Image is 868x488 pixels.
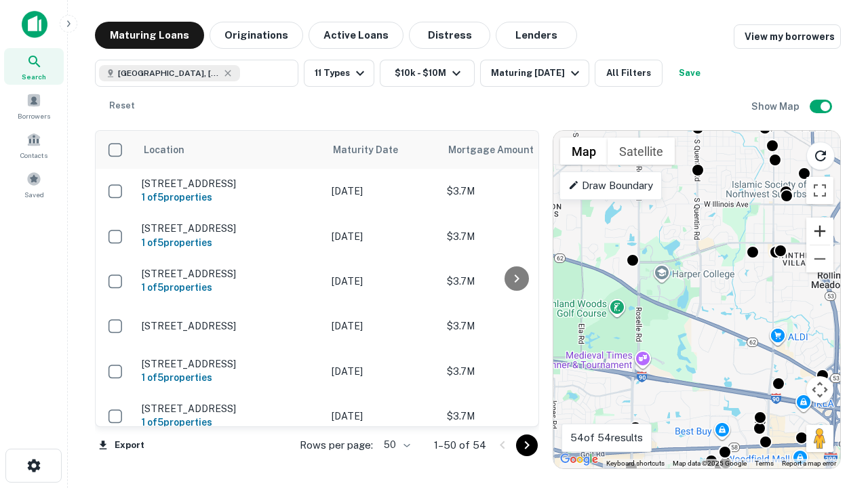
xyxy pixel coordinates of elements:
button: Keyboard shortcuts [606,459,665,468]
button: Save your search to get updates of matches that match your search criteria. [668,60,711,87]
img: Google [557,451,601,468]
a: View my borrowers [734,24,841,49]
button: Originations [210,22,303,49]
button: Zoom in [806,218,833,245]
p: 1–50 of 54 [434,437,486,453]
span: Contacts [20,150,47,161]
h6: 1 of 5 properties [142,280,318,295]
span: Borrowers [18,110,50,121]
button: Active Loans [309,22,403,49]
button: Go to next page [516,434,538,456]
span: Maturity Date [333,142,416,158]
p: $3.7M [447,274,583,289]
span: Search [22,71,46,82]
div: Maturing [DATE] [491,65,583,81]
span: Saved [24,189,44,200]
button: All Filters [595,60,663,87]
h6: 1 of 5 properties [142,235,318,250]
p: [STREET_ADDRESS] [142,403,318,415]
button: Show satellite imagery [608,138,675,165]
a: Report a map error [782,460,836,467]
span: Location [143,142,184,158]
p: $3.7M [447,409,583,424]
a: Borrowers [4,87,64,124]
p: $3.7M [447,229,583,244]
a: Search [4,48,64,85]
button: $10k - $10M [380,60,475,87]
th: Mortgage Amount [440,131,589,169]
span: Mortgage Amount [448,142,551,158]
a: Contacts [4,127,64,163]
button: Reset [100,92,144,119]
p: $3.7M [447,184,583,199]
div: 50 [378,435,412,455]
p: [DATE] [332,319,433,333]
p: [STREET_ADDRESS] [142,358,318,370]
button: Zoom out [806,245,833,272]
p: $3.7M [447,319,583,333]
button: Toggle fullscreen view [806,177,833,204]
p: [DATE] [332,364,433,379]
a: Saved [4,166,64,203]
p: $3.7M [447,364,583,379]
a: Open this area in Google Maps (opens a new window) [557,451,601,468]
button: Export [95,435,148,455]
h6: 1 of 5 properties [142,415,318,430]
p: [STREET_ADDRESS] [142,178,318,190]
p: [DATE] [332,274,433,289]
span: Map data ©2025 Google [673,460,747,467]
p: [DATE] [332,409,433,424]
h6: 1 of 5 properties [142,190,318,205]
button: Lenders [496,22,577,49]
h6: Show Map [751,99,802,114]
p: [DATE] [332,229,433,244]
button: Maturing Loans [95,22,204,49]
h6: 1 of 5 properties [142,370,318,385]
div: 0 0 [553,131,840,468]
iframe: Chat Widget [800,336,868,401]
th: Location [135,131,325,169]
p: [STREET_ADDRESS] [142,268,318,280]
button: Show street map [560,138,608,165]
p: [STREET_ADDRESS] [142,320,318,332]
p: Draw Boundary [568,178,653,194]
button: 11 Types [304,60,374,87]
button: Drag Pegman onto the map to open Street View [806,425,833,452]
p: [STREET_ADDRESS] [142,222,318,235]
button: Reload search area [806,142,835,170]
button: Maturing [DATE] [480,60,589,87]
a: Terms (opens in new tab) [755,460,774,467]
img: capitalize-icon.png [22,11,47,38]
span: [GEOGRAPHIC_DATA], [GEOGRAPHIC_DATA] [118,67,220,79]
p: 54 of 54 results [570,430,643,446]
p: [DATE] [332,184,433,199]
button: Distress [409,22,490,49]
p: Rows per page: [300,437,373,453]
th: Maturity Date [325,131,440,169]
